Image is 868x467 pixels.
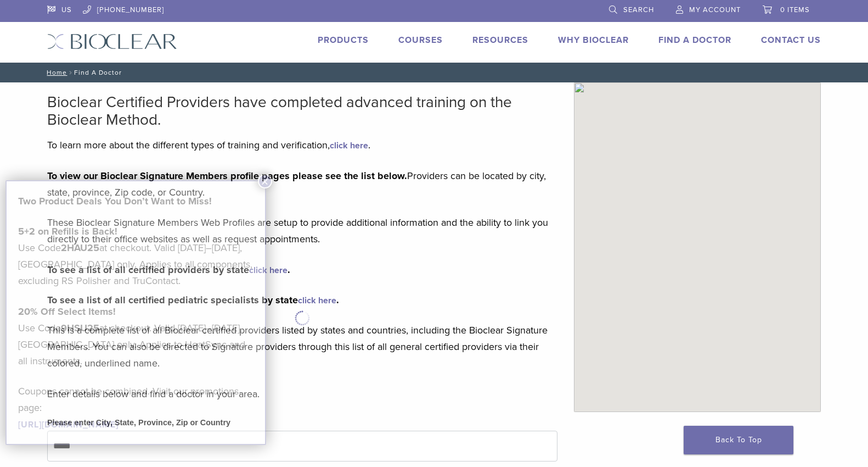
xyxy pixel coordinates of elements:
[61,242,99,254] strong: 2HAU25
[18,305,116,318] strong: 20% Off Select Items!
[18,223,253,289] p: Use Code at checkout. Valid [DATE]–[DATE], [GEOGRAPHIC_DATA] only. Applies to all components, exc...
[258,174,272,188] button: Close
[18,195,212,207] strong: Two Product Deals You Don’t Want to Miss!
[18,383,253,432] p: Coupons cannot be combined. Visit our promotions page:
[18,303,253,369] p: Use Code at checkout. Valid [DATE]–[DATE], [GEOGRAPHIC_DATA] only. Applies to HeatSync and all in...
[61,322,99,334] strong: 9HSU25
[18,419,119,430] a: [URL][DOMAIN_NAME]
[18,225,117,237] strong: 5+2 on Refills is Back!
[684,426,793,454] a: Back To Top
